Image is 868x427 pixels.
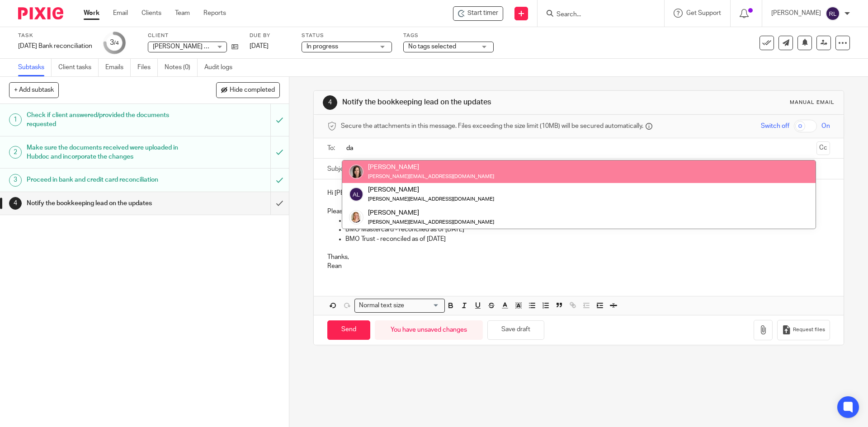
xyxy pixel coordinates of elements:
[345,235,830,244] p: BMO Trust - reconciled as of [DATE]
[761,122,789,131] span: Switch off
[153,43,250,50] span: [PERSON_NAME] Law Corporation
[148,32,238,39] label: Client
[9,197,22,210] div: 4
[345,225,830,234] p: BMO Mastercard - reconciled as of [DATE]
[349,210,363,225] img: Screenshot%202025-09-16%20114050.png
[18,42,92,51] div: [DATE] Bank reconciliation
[105,59,131,76] a: Emails
[487,320,544,340] button: Save draft
[816,141,830,155] button: Cc
[354,299,445,313] div: Search for option
[771,9,821,18] p: [PERSON_NAME]
[18,42,92,51] div: August 2025 Bank reconciliation
[137,59,158,76] a: Files
[9,146,22,159] div: 2
[327,262,830,271] p: Rean
[349,187,363,202] img: svg%3E
[9,113,22,126] div: 1
[327,188,830,197] p: Hi [PERSON_NAME],
[204,59,239,76] a: Audit logs
[327,253,830,262] p: Thanks,
[408,43,456,50] span: No tags selected
[368,163,494,172] div: [PERSON_NAME]
[165,59,198,76] a: Notes (0)
[342,98,598,107] h1: Notify the bookkeeping lead on the updates
[556,11,637,19] input: Search
[368,208,494,217] div: [PERSON_NAME]
[327,207,830,216] p: Please see updates for the August bank reconciliation:
[790,99,835,106] div: Manual email
[18,32,92,39] label: Task
[327,144,337,153] label: To:
[114,41,119,46] small: /4
[777,320,830,340] button: Request files
[368,185,494,194] div: [PERSON_NAME]
[113,9,128,18] a: Email
[453,6,503,21] div: Aman Jaswal Law Corporation - August 2025 Bank reconciliation
[27,108,183,131] h1: Check if client answered/provided the documents requested
[826,6,840,21] img: svg%3E
[793,326,825,333] span: Request files
[368,220,494,225] small: [PERSON_NAME][EMAIL_ADDRESS][DOMAIN_NAME]
[110,38,119,48] div: 3
[403,32,494,39] label: Tags
[349,164,363,179] img: Danielle%20photo.jpg
[27,197,183,210] h1: Notify the bookkeeping lead on the updates
[9,82,59,98] button: + Add subtask
[230,87,275,94] span: Hide completed
[467,9,498,18] span: Start timer
[375,320,483,340] div: You have unsaved changes
[250,43,269,49] span: [DATE]
[323,95,337,110] div: 4
[302,32,392,39] label: Status
[27,141,183,164] h1: Make sure the documents received were uploaded in Hubdoc and incorporate the changes
[142,9,161,18] a: Clients
[9,174,22,187] div: 3
[250,32,290,39] label: Due by
[407,301,439,310] input: Search for option
[307,43,338,50] span: In progress
[175,9,190,18] a: Team
[203,9,226,18] a: Reports
[821,122,830,131] span: On
[27,173,183,187] h1: Proceed in bank and credit card reconciliation
[368,174,494,179] small: [PERSON_NAME][EMAIL_ADDRESS][DOMAIN_NAME]
[58,59,99,76] a: Client tasks
[216,82,280,98] button: Hide completed
[327,320,370,340] input: Send
[84,9,99,18] a: Work
[341,122,643,131] span: Secure the attachments in this message. Files exceeding the size limit (10MB) will be secured aut...
[327,164,351,174] label: Subject:
[686,10,721,16] span: Get Support
[18,7,63,19] img: Pixie
[18,59,52,76] a: Subtasks
[357,301,406,310] span: Normal text size
[368,197,494,202] small: [PERSON_NAME][EMAIL_ADDRESS][DOMAIN_NAME]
